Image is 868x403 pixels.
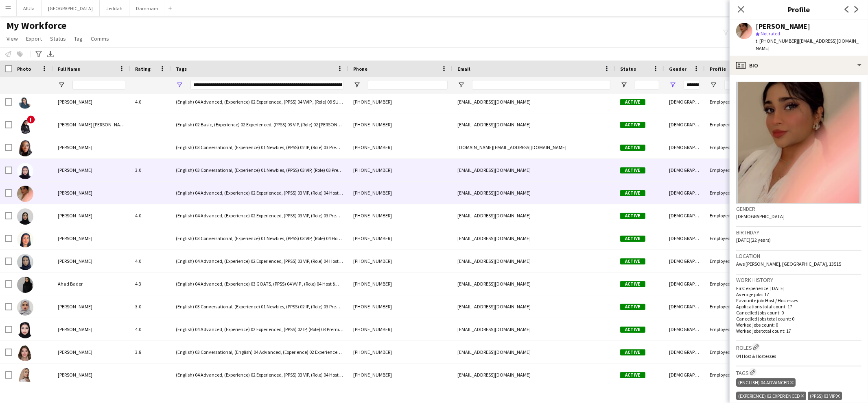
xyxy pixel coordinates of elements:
[58,144,92,150] span: [PERSON_NAME]
[26,35,42,42] span: Export
[620,167,645,173] span: Active
[71,33,86,44] a: Tag
[705,136,757,158] div: Employed Crew
[171,204,348,227] div: (English) 04 Advanced, (Experience) 02 Experienced, (PPSS) 03 VIP, (Role) 03 Premium [PERSON_NAME]
[17,208,33,225] img: Abrar Yousef
[74,35,83,42] span: Tag
[171,227,348,249] div: (English) 03 Conversational, (Experience) 01 Newbies, (PPSS) 03 VIP, (Role) 04 Host & Hostesses
[756,23,810,30] div: [PERSON_NAME]
[664,136,705,158] div: [DEMOGRAPHIC_DATA]
[353,81,361,89] button: Open Filter Menu
[58,281,83,287] span: Ahad Bader
[453,113,615,136] div: [EMAIL_ADDRESS][DOMAIN_NAME]
[58,258,92,264] span: [PERSON_NAME]
[87,33,112,44] a: Comms
[705,182,757,204] div: Employed Crew
[736,237,771,243] span: [DATE] (22 years)
[620,66,636,72] span: Status
[135,66,151,72] span: Rating
[348,113,453,136] div: [PHONE_NUMBER]
[50,35,66,42] span: Status
[664,341,705,363] div: [DEMOGRAPHIC_DATA]
[808,392,842,400] div: (PPSS) 03 VIP
[705,318,757,340] div: Employed Crew
[705,364,757,386] div: Employed Crew
[171,273,348,295] div: (English) 04 Advanced, (Experience) 03 GOATS, (PPSS) 04 VVIP , (Role) 04 Host & Hostesses, (Role)...
[58,190,92,196] span: [PERSON_NAME]
[664,250,705,272] div: [DEMOGRAPHIC_DATA]
[705,273,757,295] div: Employed Crew
[724,80,752,90] input: Profile Filter Input
[368,80,448,90] input: Phone Filter Input
[34,49,44,59] app-action-btn: Advanced filters
[17,0,42,16] button: AlUla
[756,38,798,44] span: t. [PHONE_NUMBER]
[453,227,615,249] div: [EMAIL_ADDRESS][DOMAIN_NAME]
[58,326,92,332] span: [PERSON_NAME]
[17,186,33,202] img: Abiar Alshikh
[620,327,645,333] span: Active
[620,81,627,89] button: Open Filter Menu
[348,227,453,249] div: [PHONE_NUMBER]
[620,190,645,196] span: Active
[17,277,33,293] img: Ahad Bader
[176,66,187,72] span: Tags
[736,343,861,351] h3: Roles
[761,30,780,37] span: Not rated
[664,182,705,204] div: [DEMOGRAPHIC_DATA]
[130,91,171,113] div: 4.0
[736,316,861,322] p: Cancelled jobs total count: 0
[348,204,453,227] div: [PHONE_NUMBER]
[171,91,348,113] div: (English) 04 Advanced, (Experience) 02 Experienced, (PPSS) 04 VVIP , (Role) 09 SUPERVISOR “B”
[705,91,757,113] div: Employed Crew
[171,341,348,363] div: (English) 03 Conversational, (English) 04 Advanced, (Experience) 02 Experienced, (Role) 04 Host &...
[457,66,470,72] span: Email
[58,349,92,355] span: [PERSON_NAME]
[171,182,348,204] div: (English) 04 Advanced, (Experience) 02 Experienced, (PPSS) 03 VIP, (Role) 04 Host & Hostesses
[730,56,868,75] div: Bio
[736,261,841,267] span: Aws [PERSON_NAME], [GEOGRAPHIC_DATA], 13515
[58,212,92,219] span: [PERSON_NAME]
[705,113,757,136] div: Employed Crew
[348,91,453,113] div: [PHONE_NUMBER]
[453,204,615,227] div: [EMAIL_ADDRESS][DOMAIN_NAME]
[17,299,33,316] img: Alaa AlAbdullah
[171,318,348,340] div: (English) 04 Advanced, (Experience) 02 Experienced, (PPSS) 02 IP, (Role) 03 Premium [PERSON_NAME]
[664,204,705,227] div: [DEMOGRAPHIC_DATA]
[710,81,717,89] button: Open Filter Menu
[17,231,33,247] img: Afnan Saleh
[130,159,171,181] div: 3.0
[130,318,171,340] div: 4.0
[58,303,92,310] span: [PERSON_NAME]
[171,159,348,181] div: (English) 03 Conversational, (Experience) 01 Newbies, (PPSS) 03 VIP, (Role) 03 Premium [PERSON_NAME]
[91,35,109,42] span: Comms
[130,341,171,363] div: 3.8
[705,227,757,249] div: Employed Crew
[176,81,183,89] button: Open Filter Menu
[736,368,861,377] h3: Tags
[17,66,31,72] span: Photo
[705,159,757,181] div: Employed Crew
[730,4,868,15] h3: Profile
[705,341,757,363] div: Employed Crew
[7,35,18,42] span: View
[58,66,80,72] span: Full Name
[171,364,348,386] div: (English) 04 Advanced, (Experience) 02 Experienced, (PPSS) 03 VIP, (Role) 04 Host & Hostesses
[17,95,33,111] img: Abeer Alrasheed
[58,235,92,241] span: [PERSON_NAME]
[620,349,645,355] span: Active
[664,159,705,181] div: [DEMOGRAPHIC_DATA]
[130,273,171,295] div: 4.3
[664,364,705,386] div: [DEMOGRAPHIC_DATA]
[705,250,757,272] div: Employed Crew
[27,115,35,123] span: !
[17,163,33,179] img: Abeer Saleh
[58,121,147,128] span: [PERSON_NAME] [PERSON_NAME] Alwallan
[171,250,348,272] div: (English) 04 Advanced, (Experience) 02 Experienced, (PPSS) 03 VIP, (Role) 04 Host & Hostesses, (R...
[620,258,645,264] span: Active
[100,0,129,16] button: Jeddah
[348,364,453,386] div: [PHONE_NUMBER]
[17,117,33,134] img: Abeer Fahad Alwallan
[705,204,757,227] div: Employed Crew
[3,33,21,44] a: View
